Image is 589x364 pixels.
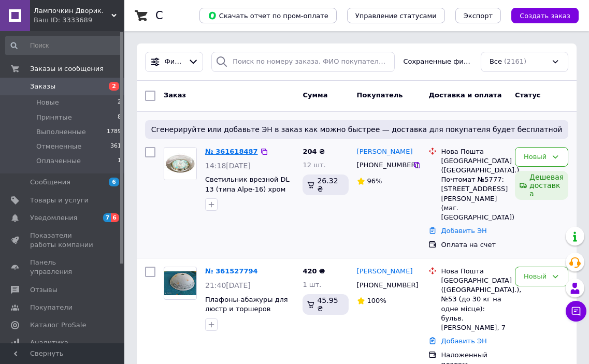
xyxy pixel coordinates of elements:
span: Статус [515,91,541,99]
span: Заказы и сообщения [30,64,104,74]
span: 1789 [107,127,121,137]
a: Фото товару [164,267,197,300]
a: [PERSON_NAME] [357,267,413,276]
span: Оплаченные [36,156,81,166]
span: Каталог ProSale [30,321,86,330]
span: Фильтры [165,57,184,67]
span: Сообщения [30,178,70,187]
div: Нова Пошта [441,267,507,276]
span: Товары и услуги [30,196,89,205]
button: Управление статусами [347,8,445,23]
div: Нова Пошта [441,147,507,156]
a: Плафоны-абажуры для люстр и торшеров диам.300мм. ДЕКОРА, отв4, 2см, высота8 см [205,296,288,332]
div: Новый [524,152,547,163]
a: Cветильник врезной DL 13 (типа Alpe-16) хром матовый (титан) MR16. [GEOGRAPHIC_DATA]. [205,176,290,212]
div: Новый [524,271,547,282]
div: [GEOGRAPHIC_DATA] ([GEOGRAPHIC_DATA].), №53 (до 30 кг на одне місце): бульв. [PERSON_NAME], 7 [441,276,507,332]
img: Фото товару [164,271,196,296]
span: 96% [367,177,382,185]
span: Принятые [36,113,72,122]
span: 6 [109,178,119,186]
span: Заказ [164,91,186,99]
a: Создать заказ [501,11,579,19]
span: 420 ₴ [303,267,325,275]
span: 1 шт. [303,281,321,288]
span: 21:40[DATE] [205,281,251,289]
span: Выполненные [36,127,86,137]
span: 2 [109,82,119,91]
span: Сгенерируйте или добавьте ЭН в заказ как можно быстрее — доставка для покупателя будет бесплатной [149,124,564,135]
span: Создать заказ [520,12,570,20]
button: Создать заказ [511,8,579,23]
span: Показатели работы компании [30,231,96,250]
span: Новые [36,98,59,107]
div: 45.95 ₴ [303,294,348,315]
img: Фото товару [164,148,196,180]
span: Аналитика [30,338,68,347]
button: Скачать отчет по пром-оплате [199,8,337,23]
div: [PHONE_NUMBER] [355,158,413,172]
span: Покупатель [357,91,403,99]
span: Сохраненные фильтры: [403,57,472,67]
div: [PHONE_NUMBER] [355,279,413,292]
span: Отзывы [30,285,58,295]
div: Оплата на счет [441,240,507,250]
button: Чат с покупателем [566,301,586,322]
span: Управление статусами [355,12,437,20]
span: Скачать отчет по пром-оплате [208,11,328,20]
div: 26.32 ₴ [303,174,348,195]
span: Доставка и оплата [428,91,501,99]
h1: Список заказов [155,9,245,22]
span: 204 ₴ [303,148,325,155]
span: 8 [118,113,121,122]
span: 6 [111,213,119,222]
span: Покупатели [30,303,73,312]
span: Все [490,57,502,67]
span: Панель управления [30,258,96,276]
div: [GEOGRAPHIC_DATA] ([GEOGRAPHIC_DATA].), Почтомат №5777: [STREET_ADDRESS][PERSON_NAME] (маг. [GEOG... [441,156,507,222]
div: Дешевая доставка [515,171,568,200]
div: Ваш ID: 3333689 [34,16,124,25]
span: 14:18[DATE] [205,162,251,170]
span: 100% [367,297,386,304]
input: Поиск по номеру заказа, ФИО покупателя, номеру телефона, Email, номеру накладной [211,52,395,72]
span: Уведомления [30,213,77,223]
span: Лампочкин Дворик. [34,6,111,16]
span: Заказы [30,82,55,91]
input: Поиск [5,36,122,55]
span: 7 [103,213,111,222]
a: № 361527794 [205,267,258,275]
a: Фото товару [164,147,197,180]
span: 1 [118,156,121,166]
a: [PERSON_NAME] [357,147,413,157]
a: Добавить ЭН [441,337,486,345]
span: 361 [110,142,121,151]
span: 12 шт. [303,161,325,169]
span: Отмененные [36,142,81,151]
span: (2161) [504,57,526,65]
a: Добавить ЭН [441,227,486,235]
span: Сумма [303,91,327,99]
button: Экспорт [455,8,501,23]
a: № 361618487 [205,148,258,155]
span: 2 [118,98,121,107]
span: Экспорт [464,12,493,20]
